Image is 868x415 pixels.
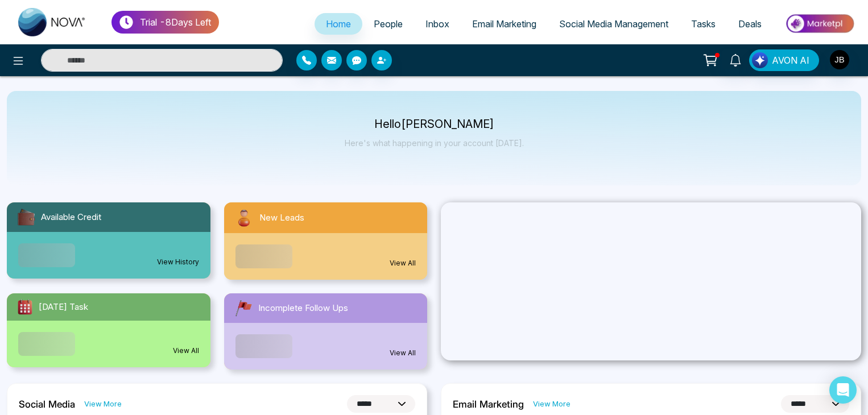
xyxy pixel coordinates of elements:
[18,8,86,36] img: Nova CRM Logo
[779,11,861,36] img: Market-place.gif
[461,13,548,35] a: Email Marketing
[39,301,88,314] span: [DATE] Task
[752,52,768,68] img: Lead Flow
[233,207,255,229] img: newLeads.svg
[414,13,461,35] a: Inbox
[680,13,727,35] a: Tasks
[472,18,536,30] span: Email Marketing
[16,298,34,316] img: todayTask.svg
[453,399,524,410] h2: Email Marketing
[830,50,849,69] img: User Avatar
[217,293,435,370] a: Incomplete Follow UpsView All
[315,13,362,35] a: Home
[259,211,304,225] span: New Leads
[326,18,351,30] span: Home
[362,13,414,35] a: People
[390,348,416,358] a: View All
[425,18,449,30] span: Inbox
[559,18,668,30] span: Social Media Management
[548,13,680,35] a: Social Media Management
[19,399,75,410] h2: Social Media
[140,15,211,29] p: Trial - 8 Days Left
[345,119,524,129] p: Hello [PERSON_NAME]
[41,211,101,224] span: Available Credit
[157,257,199,267] a: View History
[390,258,416,268] a: View All
[345,138,524,148] p: Here's what happening in your account [DATE].
[374,18,403,30] span: People
[173,346,199,356] a: View All
[217,202,435,280] a: New LeadsView All
[691,18,716,30] span: Tasks
[772,53,809,67] span: AVON AI
[233,298,254,318] img: followUps.svg
[258,302,348,315] span: Incomplete Follow Ups
[16,207,36,227] img: availableCredit.svg
[829,376,857,404] div: Open Intercom Messenger
[727,13,773,35] a: Deals
[533,399,571,409] a: View More
[738,18,762,30] span: Deals
[749,49,819,71] button: AVON AI
[84,399,122,409] a: View More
